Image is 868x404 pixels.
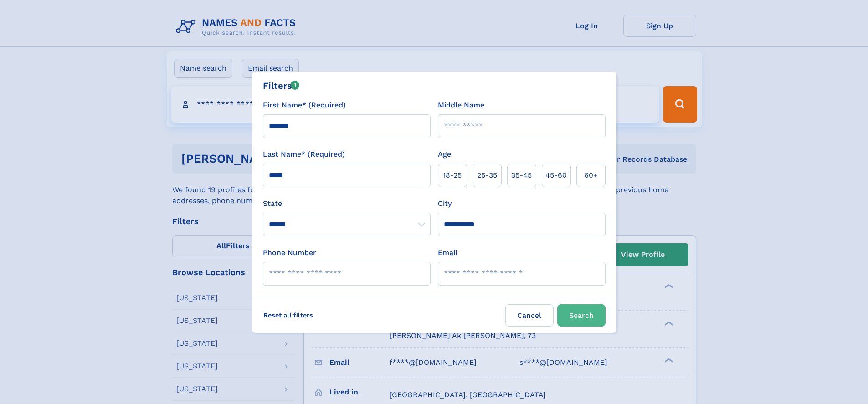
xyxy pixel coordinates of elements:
label: Phone Number [263,247,316,258]
label: Last Name* (Required) [263,149,345,160]
label: Email [438,247,457,258]
div: Filters [263,79,300,92]
label: City [438,198,452,209]
span: 18‑25 [443,170,462,181]
button: Search [557,304,606,327]
span: 25‑35 [477,170,497,181]
span: 45‑60 [545,170,567,181]
label: Age [438,149,451,160]
label: Cancel [505,304,554,327]
label: State [263,198,431,209]
label: Middle Name [438,100,484,111]
label: First Name* (Required) [263,100,346,111]
label: Reset all filters [257,304,319,326]
span: 60+ [584,170,598,181]
span: 35‑45 [511,170,532,181]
